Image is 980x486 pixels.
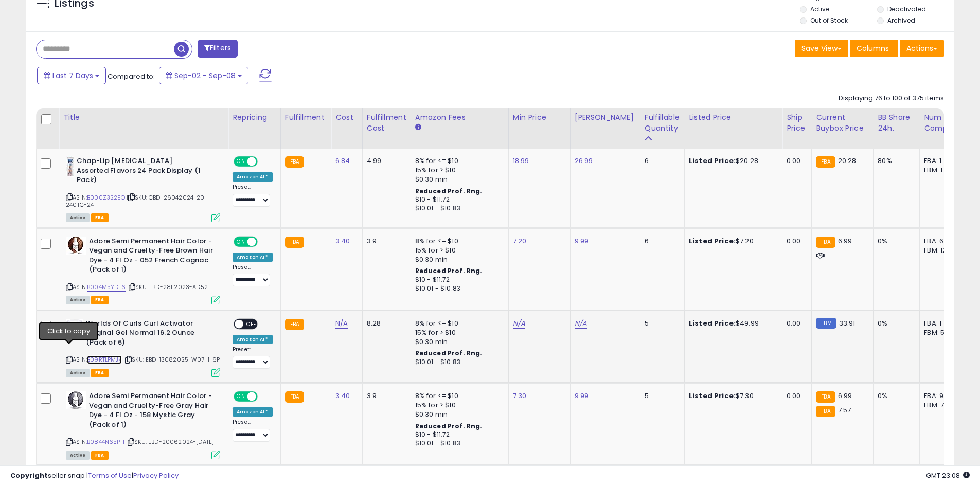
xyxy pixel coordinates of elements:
[91,213,109,222] span: FBA
[367,391,403,401] div: 3.9
[810,16,848,25] label: Out of Stock
[689,112,778,123] div: Listed Price
[123,355,220,364] span: | SKU: EBD-13082025-W07-1-6P
[233,184,273,207] div: Preset:
[233,335,273,344] div: Amazon AI *
[415,391,501,401] div: 8% for <= $10
[415,328,501,337] div: 15% for > $10
[689,156,736,166] b: Listed Price:
[816,406,835,417] small: FBA
[645,112,680,134] div: Fulfillable Quantity
[66,369,90,377] span: All listings currently available for purchase on Amazon
[52,70,93,81] span: Last 7 Days
[689,391,736,401] b: Listed Price:
[415,204,501,213] div: $10.01 - $10.83
[513,112,566,123] div: Min Price
[689,319,774,328] div: $49.99
[415,123,421,132] small: Amazon Fees.
[108,71,155,81] span: Compared to:
[513,156,529,166] a: 18.99
[87,438,124,446] a: B0844N65PH
[689,318,736,328] b: Listed Price:
[575,236,589,246] a: 9.99
[415,195,501,204] div: $10 - $11.72
[575,156,593,166] a: 26.99
[810,5,829,13] label: Active
[66,193,208,209] span: | SKU: CBD-26042024-20-240TC-24
[645,391,676,401] div: 5
[66,156,74,177] img: 41H4oy1KRpL._SL40_.jpg
[415,266,483,275] b: Reduced Prof. Rng.
[198,40,238,58] button: Filters
[285,112,327,123] div: Fulfillment
[816,391,835,403] small: FBA
[233,112,276,123] div: Repricing
[415,422,483,430] b: Reduced Prof. Rng.
[89,391,214,432] b: Adore Semi Permanent Hair Color - Vegan and Cruelty-Free Gray Hair Dye - 4 Fl Oz - 158 Mystic Gra...
[66,319,83,339] img: 41FSkGVINUL._SL40_.jpg
[235,157,247,166] span: ON
[91,451,109,460] span: FBA
[924,246,958,255] div: FBM: 12
[689,236,736,246] b: Listed Price:
[415,246,501,255] div: 15% for > $10
[787,156,804,166] div: 0.00
[87,193,125,202] a: B000Z322EO
[415,319,501,328] div: 8% for <= $10
[645,237,676,246] div: 6
[689,237,774,246] div: $7.20
[63,112,224,123] div: Title
[878,156,912,166] div: 80%
[415,337,501,347] div: $0.30 min
[924,112,961,134] div: Num of Comp.
[66,296,90,304] span: All listings currently available for purchase on Amazon
[787,112,807,134] div: Ship Price
[645,156,676,166] div: 6
[900,40,944,57] button: Actions
[689,391,774,401] div: $7.30
[878,391,912,401] div: 0%
[89,237,214,277] b: Adore Semi Permanent Hair Color - Vegan and Cruelty-Free Brown Hair Dye - 4 Fl Oz - 052 French Co...
[10,471,48,480] strong: Copyright
[924,156,958,166] div: FBA: 1
[415,349,483,357] b: Reduced Prof. Rng.
[887,5,926,13] label: Deactivated
[87,283,126,292] a: B004M5YDL6
[91,369,109,377] span: FBA
[233,253,273,262] div: Amazon AI *
[233,407,273,417] div: Amazon AI *
[66,237,220,303] div: ASIN:
[924,166,958,175] div: FBM: 1
[174,70,236,81] span: Sep-02 - Sep-08
[787,319,804,328] div: 0.00
[235,392,247,401] span: ON
[159,67,248,84] button: Sep-02 - Sep-08
[367,237,403,246] div: 3.9
[335,236,350,246] a: 3.40
[575,391,589,401] a: 9.99
[857,43,889,53] span: Columns
[415,439,501,448] div: $10.01 - $10.83
[66,156,220,221] div: ASIN:
[256,157,273,166] span: OFF
[233,264,273,287] div: Preset:
[233,419,273,442] div: Preset:
[10,471,179,481] div: seller snap | |
[787,391,804,401] div: 0.00
[233,172,273,182] div: Amazon AI *
[415,175,501,184] div: $0.30 min
[335,112,358,123] div: Cost
[415,187,483,195] b: Reduced Prof. Rng.
[816,237,835,248] small: FBA
[689,156,774,166] div: $20.28
[235,237,247,246] span: ON
[926,471,970,480] span: 2025-09-16 23:08 GMT
[415,237,501,246] div: 8% for <= $10
[37,67,106,84] button: Last 7 Days
[839,94,944,103] div: Displaying 76 to 100 of 375 items
[126,438,214,446] span: | SKU: EBD-20062024-[DATE]
[924,401,958,410] div: FBM: 7
[367,156,403,166] div: 4.99
[816,112,869,134] div: Current Buybox Price
[878,319,912,328] div: 0%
